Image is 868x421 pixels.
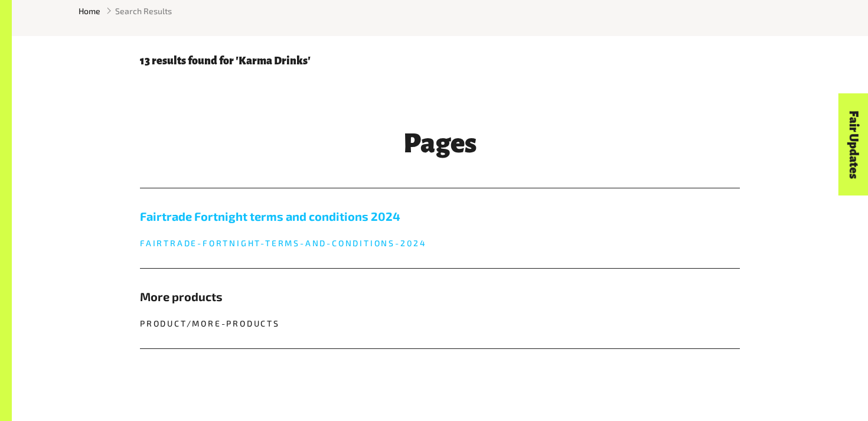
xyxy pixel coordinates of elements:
[115,5,172,17] span: Search Results
[140,269,740,348] a: More products product/more-products
[140,317,740,329] p: product/more-products
[140,207,740,225] h5: Fairtrade Fortnight terms and conditions 2024
[140,129,740,158] h3: Pages
[140,188,740,268] a: Fairtrade Fortnight terms and conditions 2024 fairtrade-fortnight-terms-and-conditions-2024
[140,288,740,305] h5: More products
[140,237,740,249] p: fairtrade-fortnight-terms-and-conditions-2024
[140,55,740,67] p: 13 results found for 'Karma Drinks'
[79,5,100,17] a: Home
